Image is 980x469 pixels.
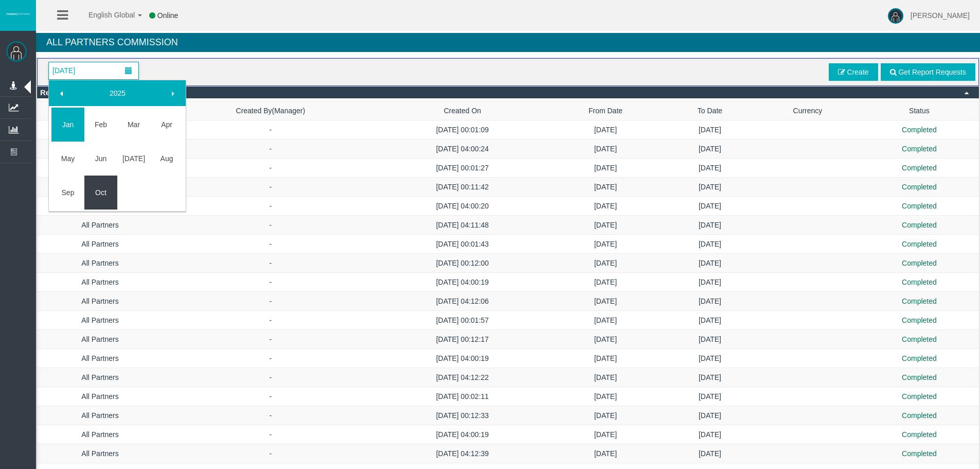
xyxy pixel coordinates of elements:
td: - [163,273,378,292]
td: Created By(Manager) [163,101,378,120]
a: Feb [84,115,117,134]
td: [DATE] [664,120,756,140]
td: Completed [860,254,979,273]
td: - [163,425,378,444]
td: [DATE] 04:11:48 [378,216,547,235]
td: - [163,444,378,463]
td: [DATE] [547,292,664,311]
img: user-image [888,8,903,24]
span: [DATE] [49,63,78,78]
td: - [163,406,378,425]
td: [DATE] [547,140,664,159]
td: Completed [860,178,979,197]
td: [DATE] [664,425,756,444]
td: Completed [860,159,979,178]
td: - [163,159,378,178]
td: - [163,120,378,140]
td: [DATE] [664,444,756,463]
td: - [163,292,378,311]
h4: All Partners Commission [36,33,980,52]
td: Completed [860,311,979,330]
td: [DATE] [547,406,664,425]
td: [DATE] [664,159,756,178]
td: [DATE] [664,216,756,235]
td: All Partners [37,273,163,292]
td: [DATE] 04:00:20 [378,197,547,216]
td: - [163,178,378,197]
td: [DATE] 04:12:06 [378,292,547,311]
td: [DATE] [547,311,664,330]
span: Report Requests [40,88,102,97]
td: All Partners [37,235,163,254]
td: [DATE] [547,444,664,463]
a: Jun [84,149,117,168]
td: All Partners [37,311,163,330]
td: All Partners [37,216,163,235]
a: Jan [51,115,84,134]
td: Completed [860,292,979,311]
span: [PERSON_NAME] [911,11,970,20]
td: [DATE] [547,330,664,349]
td: Completed [860,216,979,235]
td: [DATE] 00:01:43 [378,235,547,254]
td: All Partners [37,406,163,425]
td: - [163,387,378,406]
td: - [163,254,378,273]
span: Get Report Requests [898,68,966,76]
td: All Partners [37,254,163,273]
td: [DATE] [664,368,756,387]
td: Completed [860,444,979,463]
td: [DATE] 00:01:27 [378,159,547,178]
td: [DATE] 04:00:24 [378,140,547,159]
a: Apr [150,115,183,134]
td: [DATE] 04:00:19 [378,349,547,368]
td: [DATE] [547,178,664,197]
td: [DATE] 00:12:17 [378,330,547,349]
span: English Global [75,11,135,19]
td: All Partners [37,330,163,349]
td: [DATE] [664,330,756,349]
td: [DATE] 00:11:42 [378,178,547,197]
td: Completed [860,406,979,425]
td: All Partners [37,292,163,311]
td: [DATE] [664,254,756,273]
td: [DATE] 00:01:09 [378,120,547,140]
td: - [163,197,378,216]
td: - [163,235,378,254]
a: Mar [117,115,150,134]
td: All Partners [37,197,163,216]
td: All Partners [37,159,163,178]
td: Completed [860,120,979,140]
a: May [51,149,84,168]
td: - [163,140,378,159]
td: [DATE] [547,349,664,368]
td: [DATE] [664,178,756,197]
td: [DATE] 04:12:22 [378,368,547,387]
td: [DATE] [547,216,664,235]
td: All Partners [37,368,163,387]
td: Completed [860,330,979,349]
td: [DATE] [664,197,756,216]
td: Completed [860,273,979,292]
td: All Partners [37,349,163,368]
td: [DATE] 00:01:57 [378,311,547,330]
td: All Partners [37,140,163,159]
a: [DATE] [117,149,150,168]
td: [DATE] [664,235,756,254]
td: Current focused date is Wednesday, January 01, 2025 [51,108,84,142]
td: [DATE] 00:12:00 [378,254,547,273]
td: All Partners [37,425,163,444]
td: Completed [860,235,979,254]
td: From Date [547,101,664,120]
td: Currency [756,101,860,120]
td: [DATE] 04:00:19 [378,425,547,444]
td: All Partners [37,444,163,463]
td: Completed [860,197,979,216]
td: [DATE] [547,235,664,254]
td: [DATE] [547,273,664,292]
td: Status [860,101,979,120]
td: All Partners [37,178,163,197]
img: logo.svg [5,12,31,16]
td: - [163,330,378,349]
td: [DATE] [664,349,756,368]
